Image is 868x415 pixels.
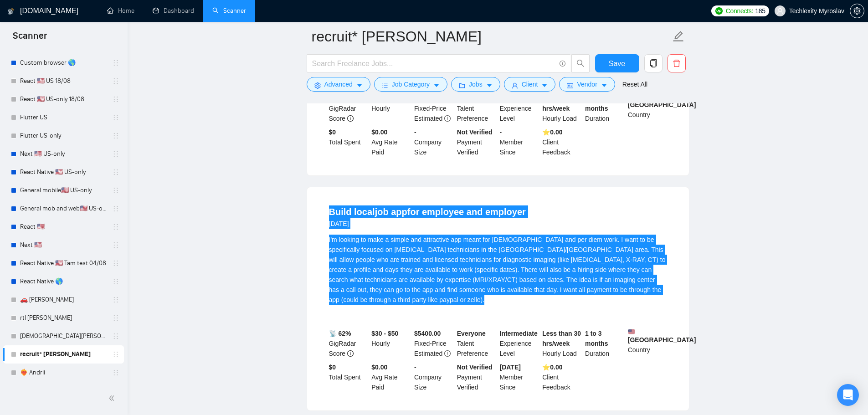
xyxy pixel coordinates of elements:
div: Payment Verified [455,362,498,392]
a: Flutter US [20,108,107,127]
span: exclamation-circle [444,115,451,122]
div: [DATE] [329,218,526,229]
button: folderJobscaret-down [451,77,500,92]
div: Fixed-Price [412,328,455,359]
b: [DATE] [500,364,521,371]
mark: app [391,207,407,217]
a: Next 🇺🇸 US-only [20,145,107,163]
a: React Native 🇺🇸 Tam test 04/08 [20,254,107,272]
div: Experience Level [498,93,541,123]
span: delete [668,59,685,67]
b: $30 - $50 [371,330,398,337]
span: holder [112,260,119,267]
b: Intermediate [500,330,538,337]
b: ⭐️ 0.00 [542,364,562,371]
b: - [414,364,416,371]
div: Hourly Load [540,328,583,359]
span: copy [645,59,662,67]
b: [GEOGRAPHIC_DATA] [628,328,696,343]
span: holder [112,187,119,194]
a: 🚗 [PERSON_NAME] [20,291,107,309]
b: $0.00 [371,364,387,371]
div: I'm looking to make a simple and attractive app meant for temp and per diem work. I want to be sp... [329,235,667,305]
b: Everyone [457,330,486,337]
b: - [414,128,416,136]
a: rtl [PERSON_NAME] [20,309,107,327]
span: idcard [567,82,573,89]
button: Save [595,54,639,72]
b: - [500,128,502,136]
span: setting [314,82,321,89]
b: Not Verified [457,364,493,371]
button: userClientcaret-down [504,77,556,92]
span: holder [112,278,119,285]
b: ⭐️ 0.00 [542,128,562,136]
span: holder [112,333,119,340]
mark: job [375,207,389,217]
span: holder [112,150,119,158]
div: Member Since [498,362,541,392]
div: Duration [583,328,626,359]
div: Total Spent [327,362,370,392]
span: holder [112,59,119,67]
span: 185 [755,6,765,16]
b: $ 5400.00 [414,330,441,337]
div: Company Size [412,362,455,392]
a: React Native 🌎 [20,272,107,291]
span: Job Category [392,79,430,89]
span: holder [112,132,119,139]
span: Advanced [324,79,353,89]
a: Flutter US-only [20,127,107,145]
span: Estimated [414,115,442,122]
span: user [512,82,518,89]
span: holder [112,223,119,231]
a: React Native 🇺🇸 US-only [20,163,107,181]
span: holder [112,169,119,176]
span: caret-down [601,82,607,89]
img: logo [8,4,14,19]
span: folder [459,82,465,89]
span: Estimated [414,350,442,357]
a: dashboardDashboard [153,7,194,15]
span: holder [112,351,119,358]
a: ❤️‍🔥 Andrii [20,364,107,382]
img: upwork-logo.png [715,7,723,15]
div: Payment Verified [455,127,498,157]
a: React 🇺🇸 US 18/08 [20,72,107,90]
a: recruit* [PERSON_NAME] [20,345,107,364]
a: setting [850,7,864,15]
a: searchScanner [212,7,246,15]
span: search [572,59,589,67]
span: edit [673,31,684,42]
button: search [571,54,590,72]
button: barsJob Categorycaret-down [374,77,447,92]
div: Open Intercom Messenger [837,384,859,406]
span: caret-down [433,82,440,89]
button: setting [850,4,864,18]
span: caret-down [356,82,363,89]
input: Scanner name... [312,25,671,48]
span: info-circle [347,115,354,122]
button: settingAdvancedcaret-down [307,77,370,92]
span: caret-down [486,82,493,89]
span: setting [850,7,864,15]
div: Talent Preference [455,93,498,123]
span: exclamation-circle [444,350,451,357]
span: info-circle [560,61,565,67]
span: Scanner [5,29,54,48]
input: Search Freelance Jobs... [312,58,555,69]
span: holder [112,314,119,322]
button: delete [668,54,686,72]
a: React 🇺🇸 US-only 18/08 [20,90,107,108]
img: 🇺🇸 [628,328,635,335]
div: Total Spent [327,127,370,157]
b: Less than 30 hrs/week [542,330,581,347]
div: Hourly Load [540,93,583,123]
span: holder [112,114,119,121]
span: holder [112,96,119,103]
a: General mobile🇺🇸 US-only [20,181,107,200]
b: $ 0 [329,128,336,136]
a: General mob and web🇺🇸 US-only - to be done [20,200,107,218]
div: Talent Preference [455,328,498,359]
span: holder [112,77,119,85]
